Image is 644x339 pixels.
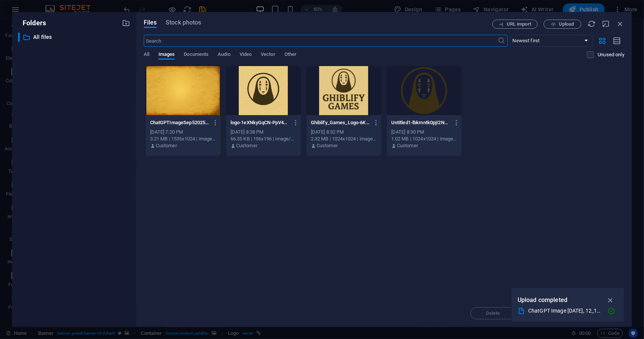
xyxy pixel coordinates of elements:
i: Minimize [602,20,610,28]
p: All files [33,33,116,42]
div: [DATE] 8:38 PM [231,129,297,136]
button: URL import [492,20,538,29]
p: Customer [397,142,418,149]
p: Displays only files that are not in use on the website. Files added during this session can still... [598,51,624,58]
span: Upload [559,22,574,26]
p: Customer [156,142,177,149]
p: Customer [236,142,257,149]
i: Create new folder [122,19,130,27]
p: ChatGPTImageSep5202512_19_46PM-iKF8OTAOcEgncXYi1wZmfA.png [150,119,209,126]
div: 1.02 MB | 1024x1024 | image/png [391,136,457,142]
div: [DATE] 8:30 PM [391,129,457,136]
span: Images [158,50,175,60]
div: [DATE] 7:20 PM [150,129,216,136]
div: 3.21 MB | 1536x1024 | image/png [150,136,216,142]
p: logo-1eXNkyGqCN-PpV4HRg_Ulw-sMTK6STWiiBFSJ6IuDrcag-5Qr1EfGgHBQqJ8PadIc3Ow.png [231,119,290,126]
div: [DATE] 8:32 PM [311,129,377,136]
div: ChatGPT Image [DATE], 12_19_46 PM.png [528,307,601,315]
i: Reload [587,20,596,28]
span: Documents [184,50,209,60]
span: Audio [218,50,230,60]
span: All [144,50,149,60]
span: Video [240,50,252,60]
i: Close [616,20,624,28]
p: Untitled1-lbkmntk0pjI2NHxKtFMjgg.png [391,119,450,126]
p: Customer [317,142,338,149]
div: 66.35 KB | 196x196 | image/png [231,136,297,142]
input: Search [144,35,498,47]
p: Folders [18,18,46,28]
button: Upload [544,20,581,29]
span: Stock photos [166,18,201,27]
div: ​ [18,32,20,42]
span: Other [284,50,297,60]
p: Ghiblify_Games_Logo-6KgOAzzlhWwlZzBBAkpPHw.png [311,119,370,126]
span: URL import [507,22,531,26]
span: Files [144,18,157,27]
p: Upload completed [518,295,567,305]
div: 2.32 MB | 1024x1024 | image/png [311,136,377,142]
span: Vector [261,50,275,60]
